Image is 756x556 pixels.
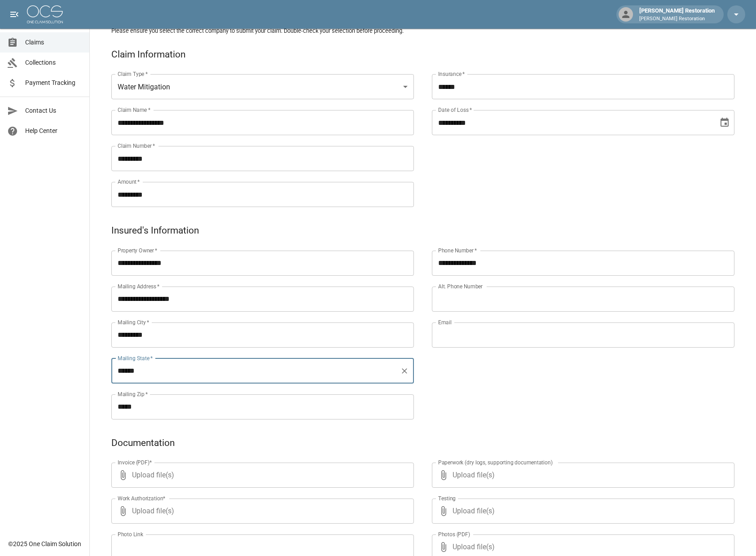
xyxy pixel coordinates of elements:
label: Photo Link [118,530,143,538]
label: Date of Loss [438,106,472,114]
div: Water Mitigation [111,74,414,99]
span: Upload file(s) [132,499,390,524]
span: Upload file(s) [453,463,710,488]
label: Mailing State [118,354,153,362]
label: Mailing City [118,318,149,326]
button: Choose date, selected date is Sep 3, 2025 [716,114,734,132]
span: Payment Tracking [25,78,82,88]
span: Upload file(s) [453,499,710,524]
label: Paperwork (dry logs, supporting documentation) [438,459,553,466]
label: Testing [438,494,456,502]
p: [PERSON_NAME] Restoration [639,15,715,23]
label: Email [438,318,452,326]
span: Collections [25,58,82,67]
label: Phone Number [438,247,477,254]
label: Work Authorization* [118,494,166,502]
label: Mailing Address [118,282,159,290]
label: Invoice (PDF)* [118,459,152,466]
label: Claim Number [118,142,155,150]
button: open drawer [5,5,23,23]
img: ocs-logo-white-transparent.png [27,5,63,23]
span: Upload file(s) [132,463,390,488]
div: [PERSON_NAME] Restoration [636,6,718,22]
button: Clear [398,365,411,377]
label: Insurance [438,70,465,78]
h5: Please ensure you select the correct company to submit your claim. Double-check your selection be... [111,27,734,35]
label: Claim Name [118,106,150,114]
label: Mailing Zip [118,390,148,398]
span: Contact Us [25,106,82,115]
span: Help Center [25,126,82,136]
label: Alt. Phone Number [438,282,483,290]
div: © 2025 One Claim Solution [8,539,81,548]
label: Amount [118,178,140,185]
span: Claims [25,38,82,47]
label: Property Owner [118,247,158,254]
label: Photos (PDF) [438,530,470,538]
label: Claim Type [118,70,148,78]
